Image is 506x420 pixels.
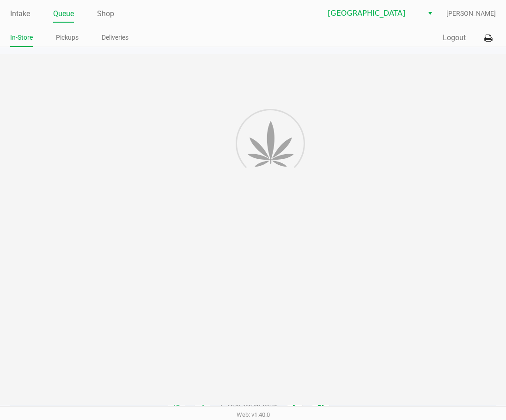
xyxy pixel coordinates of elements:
span: [GEOGRAPHIC_DATA] [328,8,418,19]
span: [PERSON_NAME] [446,9,496,18]
button: Logout [443,32,466,43]
a: Queue [53,7,74,20]
a: Pickups [56,32,79,43]
a: Shop [97,7,114,20]
button: Select [423,5,437,22]
a: Deliveries [102,32,128,43]
a: In-Store [10,32,33,43]
span: Web: v1.40.0 [237,411,270,418]
a: Intake [10,7,30,20]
